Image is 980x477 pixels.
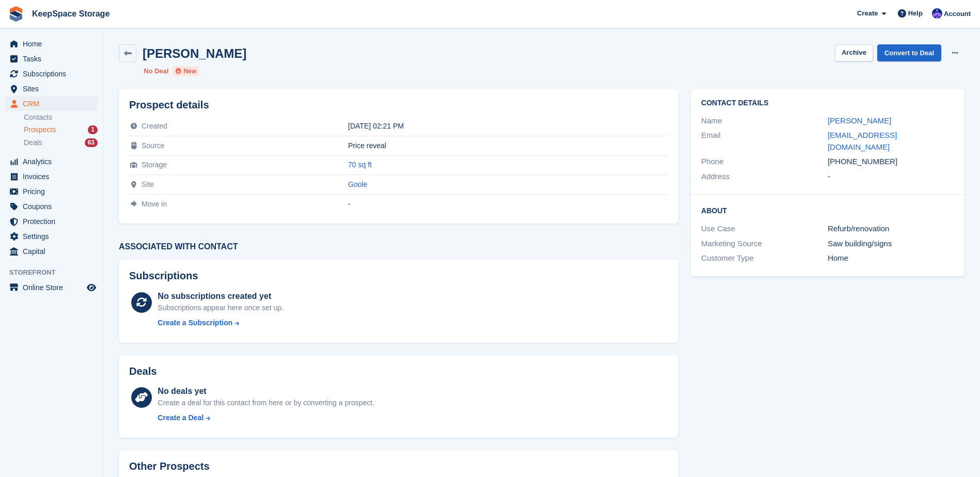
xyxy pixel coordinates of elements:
[158,412,204,423] div: Create a Deal
[828,223,954,235] div: Refurb/renovation
[5,214,98,229] a: menu
[23,97,85,111] span: CRM
[173,66,199,76] li: New
[23,184,85,199] span: Pricing
[23,82,85,96] span: Sites
[142,122,167,130] span: Created
[5,52,98,66] a: menu
[828,116,891,125] a: [PERSON_NAME]
[944,9,971,19] span: Account
[828,238,954,250] div: Saw building/signs
[24,124,98,135] a: Prospects 1
[88,125,98,134] div: 1
[5,229,98,244] a: menu
[23,67,85,81] span: Subscriptions
[129,460,210,472] h2: Other Prospects
[23,214,85,229] span: Protection
[8,6,24,22] img: stora-icon-8386f47178a22dfd0bd8f6a31ec36ba5ce8667c1dd55bd0f319d3a0aa187defe.svg
[908,8,923,19] span: Help
[701,115,828,127] div: Name
[701,171,828,183] div: Address
[5,97,98,111] a: menu
[828,171,954,183] div: -
[142,180,154,188] span: Site
[143,46,246,60] h2: [PERSON_NAME]
[158,397,374,408] div: Create a deal for this contact from here or by converting a prospect.
[701,223,828,235] div: Use Case
[701,156,828,168] div: Phone
[142,200,167,208] span: Move in
[701,238,828,250] div: Marketing Source
[9,267,103,278] span: Storefront
[701,205,954,215] h2: About
[129,270,668,282] h2: Subscriptions
[85,138,98,147] div: 63
[348,200,668,208] div: -
[142,161,167,169] span: Storage
[119,242,678,251] h3: Associated with contact
[5,37,98,51] a: menu
[828,252,954,264] div: Home
[348,161,372,169] a: 70 sq ft
[5,154,98,169] a: menu
[23,244,85,259] span: Capital
[23,154,85,169] span: Analytics
[5,82,98,96] a: menu
[5,184,98,199] a: menu
[23,37,85,51] span: Home
[24,125,56,135] span: Prospects
[828,131,897,151] a: [EMAIL_ADDRESS][DOMAIN_NAME]
[5,244,98,259] a: menu
[158,290,284,303] div: No subscriptions created yet
[348,141,668,150] div: Price reveal
[23,52,85,66] span: Tasks
[158,385,374,397] div: No deals yet
[24,138,42,148] span: Deals
[5,280,98,295] a: menu
[701,99,954,107] h2: Contact Details
[158,303,284,313] div: Subscriptions appear here once set up.
[835,44,873,61] button: Archive
[932,8,942,19] img: Chloe Clark
[28,5,114,22] a: KeepSpace Storage
[23,280,85,295] span: Online Store
[701,130,828,153] div: Email
[23,199,85,214] span: Coupons
[158,412,374,423] a: Create a Deal
[348,122,668,130] div: [DATE] 02:21 PM
[144,66,168,76] li: No Deal
[129,99,668,111] h2: Prospect details
[857,8,878,19] span: Create
[23,229,85,244] span: Settings
[24,113,98,122] a: Contacts
[85,281,98,294] a: Preview store
[348,180,367,188] a: Goole
[5,199,98,214] a: menu
[5,67,98,81] a: menu
[828,156,954,168] div: [PHONE_NUMBER]
[158,317,284,328] a: Create a Subscription
[23,169,85,184] span: Invoices
[877,44,941,61] a: Convert to Deal
[158,317,232,328] div: Create a Subscription
[24,137,98,148] a: Deals 63
[129,365,157,377] h2: Deals
[142,141,164,150] span: Source
[5,169,98,184] a: menu
[701,252,828,264] div: Customer Type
